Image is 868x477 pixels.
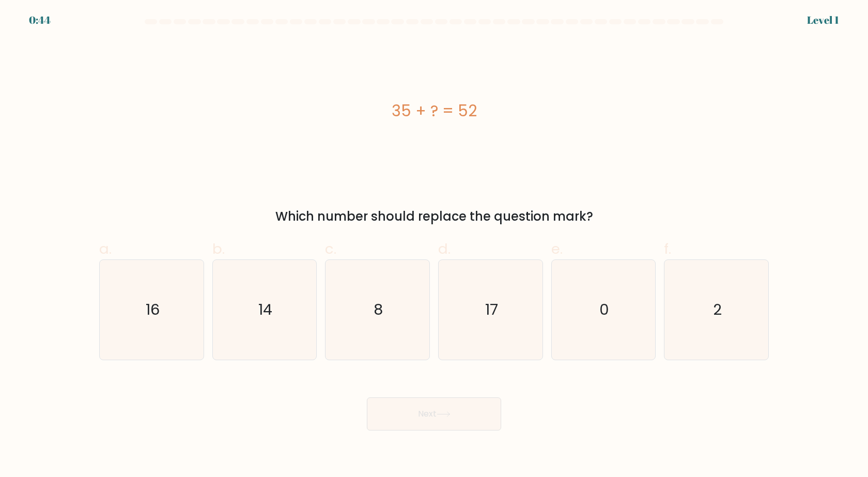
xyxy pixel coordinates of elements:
span: f. [664,239,671,259]
text: 8 [374,300,383,320]
div: 35 + ? = 52 [99,99,769,122]
button: Next [367,397,501,430]
text: 14 [258,300,272,320]
text: 16 [146,300,160,320]
text: 0 [599,300,609,320]
text: 2 [713,300,722,320]
span: e. [551,239,563,259]
text: 17 [485,300,498,320]
span: b. [212,239,225,259]
div: 0:44 [29,12,51,28]
span: c. [325,239,336,259]
span: d. [438,239,451,259]
span: a. [99,239,112,259]
div: Level 1 [807,12,839,28]
div: Which number should replace the question mark? [105,207,763,226]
